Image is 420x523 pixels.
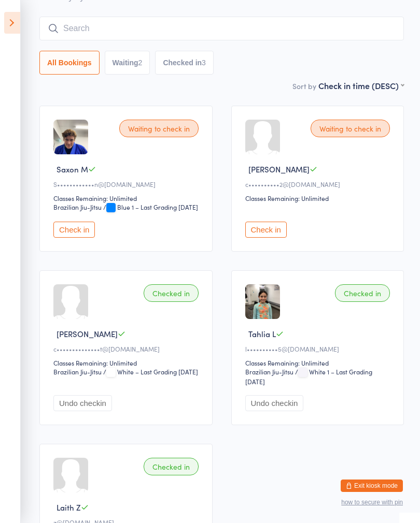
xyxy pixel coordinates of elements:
[144,284,199,302] div: Checked in
[57,502,81,513] span: Laith Z
[119,120,199,137] div: Waiting to check in
[245,284,280,319] img: image1750921135.png
[245,367,293,376] div: Brazilian Jiu-Jitsu
[248,164,310,175] span: [PERSON_NAME]
[341,480,403,492] button: Exit kiosk mode
[138,59,143,67] div: 2
[318,80,404,91] div: Check in time (DESC)
[245,344,394,353] div: l••••••••••5@[DOMAIN_NAME]
[53,344,202,353] div: c••••••••••••••t@[DOMAIN_NAME]
[39,51,100,75] button: All Bookings
[53,395,112,411] button: Undo checkin
[53,202,102,211] div: Brazilian Jiu-Jitsu
[245,194,394,202] div: Classes Remaining: Unlimited
[53,367,102,376] div: Brazilian Jiu-Jitsu
[103,202,198,211] span: / Blue 1 – Last Grading [DATE]
[155,51,214,75] button: Checked in3
[245,395,304,411] button: Undo checkin
[245,222,287,238] button: Check in
[292,81,316,91] label: Sort by
[53,222,95,238] button: Check in
[103,367,198,376] span: / White – Last Grading [DATE]
[341,499,403,506] button: how to secure with pin
[245,358,394,367] div: Classes Remaining: Unlimited
[248,328,276,339] span: Tahlia L
[53,194,202,202] div: Classes Remaining: Unlimited
[53,120,88,154] img: image1724660028.png
[202,59,206,67] div: 3
[105,51,150,75] button: Waiting2
[335,284,390,302] div: Checked in
[57,164,88,175] span: Saxon M
[245,180,394,188] div: c••••••••••2@[DOMAIN_NAME]
[39,17,404,40] input: Search
[53,358,202,367] div: Classes Remaining: Unlimited
[57,328,118,339] span: [PERSON_NAME]
[311,120,390,137] div: Waiting to check in
[53,180,202,188] div: S••••••••••••n@[DOMAIN_NAME]
[144,458,199,475] div: Checked in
